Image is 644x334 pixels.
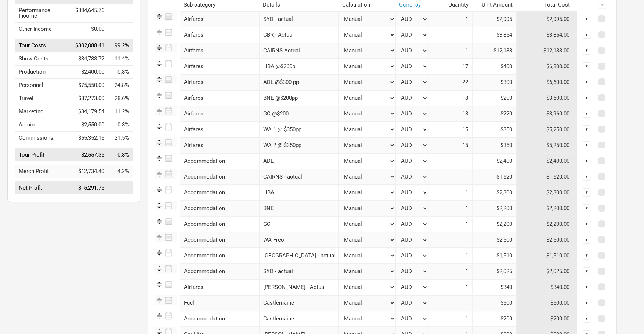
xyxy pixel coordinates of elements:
[516,248,577,264] td: $1,510.00
[583,204,591,212] div: ▼
[155,154,163,162] img: Re-order
[583,173,591,181] div: ▼
[108,39,133,52] td: Tour Costs as % of Tour Income
[259,153,339,169] input: ADL
[155,91,163,99] img: Re-order
[583,62,591,70] div: ▼
[72,148,108,161] td: $2,557.35
[583,31,591,39] div: ▼
[180,185,259,201] div: Accommodation
[108,52,133,66] td: Show Costs as % of Tour Income
[583,188,591,197] div: ▼
[155,296,163,304] img: Re-order
[180,43,259,59] div: Airfares
[108,105,133,118] td: Marketing as % of Tour Income
[155,186,163,194] img: Re-order
[516,11,577,27] td: $2,995.00
[72,92,108,105] td: $87,273.00
[155,107,163,115] img: Re-order
[15,181,72,195] td: Net Profit
[72,66,108,79] td: $2,400.00
[259,295,339,311] input: Castlemaine
[583,15,591,23] div: ▼
[72,52,108,66] td: $34,783.72
[15,22,72,36] td: Other Income
[180,153,259,169] div: Accommodation
[516,311,577,327] td: $200.00
[108,4,133,22] td: Performance Income as % of Tour Income
[259,185,339,201] input: HBA
[259,169,339,185] input: CAIRNS - actual
[72,4,108,22] td: $304,645.76
[259,311,339,327] input: Castlemaine
[72,165,108,178] td: $12,734.40
[598,1,606,9] div: ▼
[583,94,591,102] div: ▼
[72,105,108,118] td: $34,179.54
[180,232,259,248] div: Accommodation
[583,252,591,260] div: ▼
[259,90,339,106] input: BNE @$200pp
[180,122,259,137] div: Airfares
[259,11,339,27] input: SYD - actual
[583,283,591,291] div: ▼
[259,201,339,216] input: BNE
[399,1,421,8] a: Currency
[583,125,591,133] div: ▼
[155,249,163,257] img: Re-order
[72,79,108,92] td: $75,550.00
[259,137,339,153] input: WA 2 @ $350pp
[180,295,259,311] div: Fuel
[583,236,591,244] div: ▼
[15,165,72,178] td: Merch Profit
[108,118,133,132] td: Admin as % of Tour Income
[583,220,591,228] div: ▼
[15,79,72,92] td: Personnel
[516,185,577,201] td: $2,300.00
[72,132,108,145] td: $65,352.15
[516,27,577,43] td: $3,854.00
[259,232,339,248] input: WA Freo
[516,59,577,74] td: $6,800.00
[15,148,72,161] td: Tour Profit
[108,165,133,178] td: Merch Profit as % of Tour Income
[583,315,591,323] div: ▼
[583,78,591,86] div: ▼
[516,90,577,106] td: $3,600.00
[516,169,577,185] td: $1,620.00
[108,79,133,92] td: Personnel as % of Tour Income
[259,216,339,232] input: GC
[516,137,577,153] td: $5,250.00
[516,153,577,169] td: $2,400.00
[15,132,72,145] td: Commissions
[108,66,133,79] td: Production as % of Tour Income
[155,312,163,320] img: Re-order
[15,4,72,22] td: Performance Income
[180,264,259,279] div: Accommodation
[259,122,339,137] input: WA 1 @ $350pp
[180,169,259,185] div: Accommodation
[259,106,339,122] input: GC @$200
[583,267,591,275] div: ▼
[155,28,163,36] img: Re-order
[15,39,72,52] td: Tour Costs
[155,76,163,83] img: Re-order
[583,299,591,307] div: ▼
[516,43,577,59] td: $12,133.00
[180,90,259,106] div: Airfares
[516,295,577,311] td: $500.00
[516,122,577,137] td: $5,250.00
[155,265,163,272] img: Re-order
[180,279,259,295] div: Airfares
[155,60,163,67] img: Re-order
[155,139,163,146] img: Re-order
[516,74,577,90] td: $6,600.00
[155,233,163,241] img: Re-order
[15,66,72,79] td: Production
[180,59,259,74] div: Airfares
[72,181,108,195] td: $15,291.75
[155,202,163,209] img: Re-order
[516,264,577,279] td: $2,025.00
[180,137,259,153] div: Airfares
[583,141,591,149] div: ▼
